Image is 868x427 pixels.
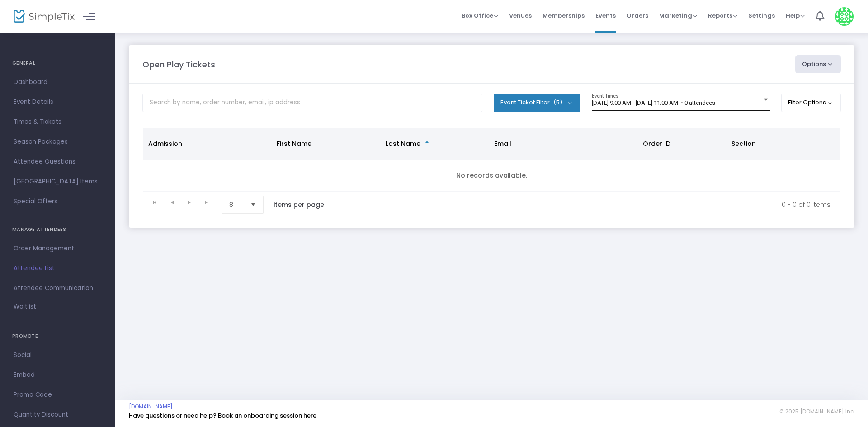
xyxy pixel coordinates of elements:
span: First Name [277,139,311,148]
span: Attendee Questions [14,156,102,168]
label: items per page [274,200,324,209]
span: Waitlist [14,302,36,311]
span: Email [494,139,511,148]
span: Embed [14,369,102,381]
span: Section [731,139,756,148]
td: No records available. [143,160,840,192]
div: Data table [143,128,840,192]
span: [GEOGRAPHIC_DATA] Items [14,176,102,188]
button: Options [795,55,841,73]
span: Last Name [386,139,420,148]
span: Attendee List [14,263,102,274]
span: Dashboard [14,76,102,88]
span: Order Management [14,243,102,254]
span: Attendee Communication [14,282,102,294]
span: Quantity Discount [14,409,102,421]
h4: MANAGE ATTENDEES [12,221,103,239]
a: Have questions or need help? Book an onboarding session here [129,411,316,420]
kendo-pager-info: 0 - 0 of 0 items [343,196,830,214]
span: Venues [509,4,532,27]
span: Season Packages [14,136,102,148]
button: Event Ticket Filter(5) [494,94,580,112]
a: [DOMAIN_NAME] [129,403,173,410]
span: Order ID [643,139,670,148]
span: Marketing [659,11,697,20]
span: 8 [229,200,243,209]
input: Search by name, order number, email, ip address [142,94,482,112]
span: Help [786,11,805,20]
span: © 2025 [DOMAIN_NAME] Inc. [779,408,854,415]
h4: GENERAL [12,54,103,72]
span: Admission [148,139,182,148]
span: Promo Code [14,389,102,401]
m-panel-title: Open Play Tickets [142,58,215,70]
button: Select [247,196,259,213]
span: Box Office [462,11,498,20]
span: Reports [708,11,737,20]
span: Orders [627,4,648,27]
h4: PROMOTE [12,327,103,345]
span: Special Offers [14,196,102,207]
span: Events [595,4,616,27]
span: Settings [748,4,775,27]
span: Event Details [14,96,102,108]
span: [DATE] 9:00 AM - [DATE] 11:00 AM • 0 attendees [592,99,715,106]
span: Social [14,349,102,361]
span: Memberships [542,4,585,27]
button: Filter Options [781,94,841,112]
span: (5) [553,99,562,106]
span: Times & Tickets [14,116,102,128]
span: Sortable [424,140,431,147]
